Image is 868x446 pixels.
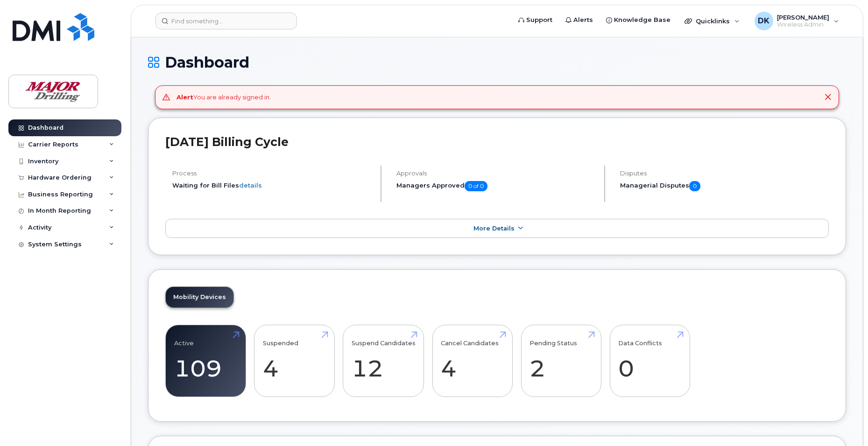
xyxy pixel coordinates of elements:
a: Suspend Candidates 12 [352,330,416,392]
a: Data Conflicts 0 [618,330,681,392]
h5: Managerial Disputes [620,181,829,191]
h2: [DATE] Billing Cycle [165,135,829,149]
a: details [239,181,262,189]
div: You are already signed in. [176,93,271,102]
h4: Process [172,170,373,177]
h5: Managers Approved [396,181,597,191]
span: 0 [689,181,700,191]
h1: Dashboard [148,54,846,70]
h4: Approvals [396,170,597,177]
a: Cancel Candidates 4 [441,330,504,392]
a: Pending Status 2 [529,330,593,392]
li: Waiting for Bill Files [172,181,373,190]
span: More Details [473,225,515,232]
a: Mobility Devices [166,287,233,307]
a: Suspended 4 [263,330,326,392]
span: 0 of 0 [465,181,487,191]
strong: Alert [176,93,193,101]
h4: Disputes [620,170,829,177]
a: Active 109 [174,330,237,392]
